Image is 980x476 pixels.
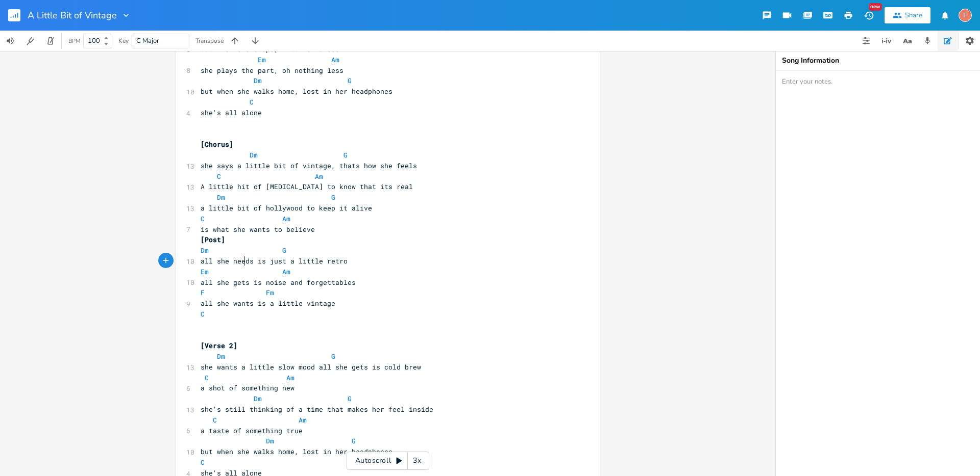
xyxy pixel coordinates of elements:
[348,394,352,403] span: G
[201,182,413,191] span: A little hit of [MEDICAL_DATA] to know that its real
[201,426,303,435] span: a taste of something true
[201,140,233,149] span: [Chorus]
[266,436,274,445] span: Dm
[201,383,295,392] span: a shot of something new
[201,288,205,297] span: F
[959,9,972,22] div: fuzzyip
[299,415,307,425] span: Am
[282,246,286,255] span: G
[136,36,159,45] span: C Major
[201,256,348,266] span: all she needs is just a little retro
[254,76,262,85] span: Dm
[315,172,323,181] span: Am
[859,6,879,24] button: New
[348,76,352,85] span: G
[782,57,974,64] div: Song Information
[885,7,930,23] button: Share
[201,278,356,287] span: all she gets is noise and forgettables
[250,150,258,160] span: Dm
[217,352,225,361] span: Dm
[282,267,290,276] span: Am
[282,214,290,223] span: Am
[286,373,295,382] span: Am
[205,373,209,382] span: C
[201,161,417,170] span: she says a little bit of vintage, thats how she feels
[266,288,274,297] span: Fm
[347,452,429,470] div: Autoscroll
[201,203,372,213] span: a little bit of hollywood to keep it alive
[201,44,339,54] span: but when she steps, into her dress
[352,436,356,445] span: G
[201,362,421,372] span: she wants a little slow mood all she gets is cold brew
[201,341,237,350] span: [Verse 2]
[217,172,221,181] span: C
[201,299,335,308] span: all she wants is a little vintage
[28,11,117,20] span: A Little Bit of Vintage
[201,246,209,255] span: Dm
[213,415,217,425] span: C
[201,87,393,96] span: but when she walks home, lost in her headphones
[344,150,348,160] span: G
[959,4,972,27] button: F
[254,394,262,403] span: Dm
[250,97,254,107] span: C
[258,55,266,64] span: Em
[201,405,433,414] span: she's still thinking of a time that makes her feel inside
[869,3,882,11] div: New
[201,214,205,223] span: C
[201,225,315,234] span: is what she wants to believe
[195,38,224,44] div: Transpose
[201,66,344,75] span: she plays the part, oh nothing less
[118,38,129,44] div: Key
[68,38,80,44] div: BPM
[331,352,335,361] span: G
[201,447,393,456] span: but when she walks home, lost in her headphones
[201,235,225,244] span: [Post]
[331,55,339,64] span: Am
[201,108,262,117] span: she's all alone
[408,452,426,470] div: 3x
[331,193,335,202] span: G
[201,458,205,467] span: C
[905,11,922,20] div: Share
[201,267,209,276] span: Em
[217,193,225,202] span: Dm
[201,309,205,319] span: C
